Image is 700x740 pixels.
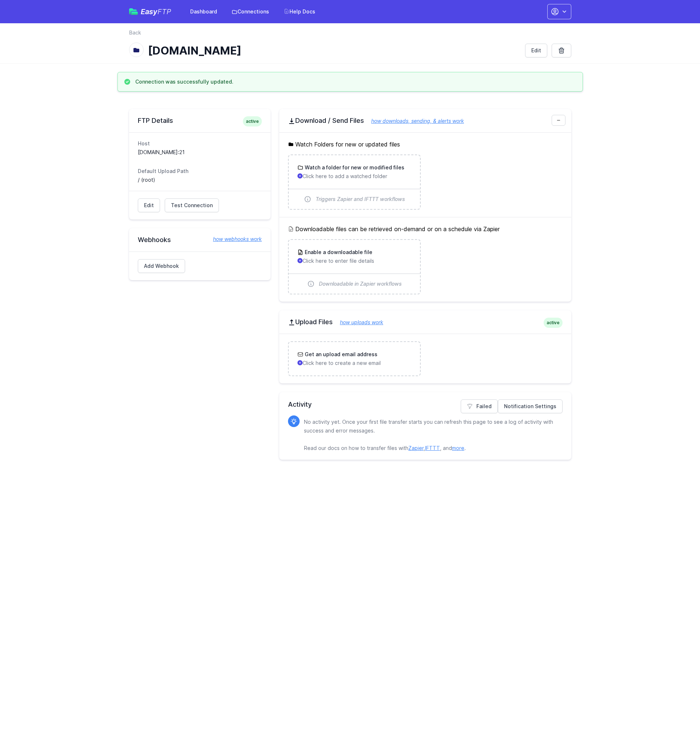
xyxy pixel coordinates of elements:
h3: Connection was successfully updated. [135,78,233,85]
span: FTP [157,7,171,16]
a: Watch a folder for new or modified files Click here to add a watched folder Triggers Zapier and I... [289,155,420,209]
a: Get an upload email address Click here to create a new email [289,342,420,375]
nav: Breadcrumb [129,29,571,41]
span: active [243,116,262,126]
p: Click here to add a watched folder [297,173,411,180]
a: Enable a downloadable file Click here to enter file details Downloadable in Zapier workflows [289,240,420,294]
h2: Activity [288,399,563,410]
p: Click here to create a new email [297,359,411,367]
a: more [452,445,464,451]
dt: Default Upload Path [138,168,262,175]
p: Click here to enter file details [297,257,411,265]
span: Downloadable in Zapier workflows [319,280,402,287]
a: Zapier [408,445,424,451]
a: Add Webhook [138,259,185,273]
h2: Upload Files [288,318,563,326]
span: Test Connection [171,202,213,209]
a: Notification Settings [498,399,563,413]
h2: FTP Details [138,116,262,125]
span: Triggers Zapier and IFTTT workflows [316,196,405,203]
a: Edit [138,198,160,212]
h2: Webhooks [138,236,262,244]
a: EasyFTP [129,8,171,15]
h5: Downloadable files can be retrieved on-demand or on a schedule via Zapier [288,225,563,233]
span: active [544,318,563,328]
a: Edit [525,44,547,57]
dd: / (root) [138,176,262,184]
span: Easy [141,8,171,15]
h3: Watch a folder for new or modified files [303,164,404,171]
a: IFTTT [425,445,440,451]
dt: Host [138,140,262,147]
a: Test Connection [165,198,219,212]
a: Dashboard [186,5,221,18]
h3: Enable a downloadable file [303,249,372,256]
p: No activity yet. Once your first file transfer starts you can refresh this page to see a log of a... [304,418,557,453]
a: Help Docs [279,5,320,18]
a: how downloads, sending, & alerts work [364,118,464,124]
a: Failed [461,399,498,413]
a: how webhooks work [206,236,262,243]
a: how uploads work [333,319,383,325]
img: easyftp_logo.png [129,8,138,15]
h3: Get an upload email address [303,351,377,358]
dd: [DOMAIN_NAME]:21 [138,149,262,156]
h2: Download / Send Files [288,116,563,125]
a: Back [129,29,141,36]
h5: Watch Folders for new or updated files [288,140,563,149]
h1: [DOMAIN_NAME] [148,44,519,57]
a: Connections [227,5,273,18]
